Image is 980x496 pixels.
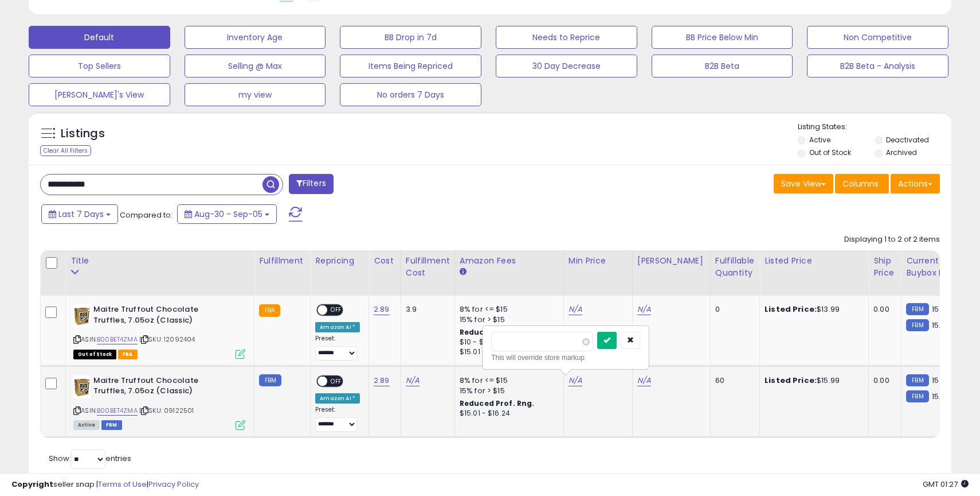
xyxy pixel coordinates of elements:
[460,398,535,408] b: Reduced Prof. Rng.
[58,208,104,220] span: Last 7 Days
[315,322,360,332] div: Amazon AI *
[340,26,481,49] button: BB Drop in 7d
[460,255,559,267] div: Amazon Fees
[41,204,118,224] button: Last 7 Days
[29,26,170,49] button: Default
[765,375,817,386] b: Listed Price:
[185,83,326,106] button: my view
[340,83,481,106] button: No orders 7 Days
[460,347,555,357] div: $15.01 - $16.24
[891,174,940,193] button: Actions
[460,338,555,347] div: $10 - $10.83
[328,305,346,315] span: OFF
[842,178,879,189] span: Columns
[118,350,138,359] span: FBA
[406,304,446,315] div: 3.9
[315,255,364,267] div: Repricing
[496,26,637,49] button: Needs to Reprice
[460,304,555,315] div: 8% for <= $15
[259,255,305,267] div: Fulfillment
[932,304,939,315] span: 15
[765,375,860,386] div: $15.99
[49,453,131,464] span: Show: entries
[774,174,833,193] button: Save View
[73,420,100,430] span: All listings currently available for purchase on Amazon
[93,375,233,400] b: Maitre Truffout Chocolate Truffles, 7.05oz (Classic)
[406,375,420,386] a: N/A
[259,304,280,317] small: FBA
[328,376,346,386] span: OFF
[809,135,830,145] label: Active
[715,255,755,279] div: Fulfillable Quantity
[11,479,199,490] div: seller snap | |
[139,406,194,415] span: | SKU: 09122501
[873,304,892,315] div: 0.00
[932,375,939,386] span: 15
[406,255,450,279] div: Fulfillment Cost
[73,304,91,327] img: 41KAXyFT9gL._SL40_.jpg
[652,26,793,49] button: BB Price Below Min
[374,255,396,267] div: Cost
[906,303,928,315] small: FBM
[460,327,535,337] b: Reduced Prof. Rng.
[873,255,896,279] div: Ship Price
[569,304,582,315] a: N/A
[637,304,651,315] a: N/A
[61,126,105,142] h5: Listings
[185,55,326,77] button: Selling @ Max
[886,135,929,145] label: Deactivated
[807,26,948,49] button: Non Competitive
[11,479,53,490] strong: Copyright
[906,374,928,386] small: FBM
[460,375,555,386] div: 8% for <= $15
[460,267,467,277] small: Amazon Fees.
[637,255,705,267] div: [PERSON_NAME]
[932,320,950,331] span: 15.27
[765,304,860,315] div: $13.99
[652,55,793,77] button: B2B Beta
[374,304,390,315] a: 2.89
[315,393,360,404] div: Amazon AI *
[73,350,116,359] span: All listings that are currently out of stock and unavailable for purchase on Amazon
[906,390,928,402] small: FBM
[569,375,582,386] a: N/A
[194,208,262,220] span: Aug-30 - Sep-05
[98,479,147,490] a: Terms of Use
[177,204,277,224] button: Aug-30 - Sep-05
[101,420,122,430] span: FBM
[798,122,951,133] p: Listing States:
[70,255,249,267] div: Title
[97,406,138,416] a: B00BET4ZMA
[97,335,138,344] a: B00BET4ZMA
[906,319,928,331] small: FBM
[886,148,917,157] label: Archived
[569,255,628,267] div: Min Price
[496,55,637,77] button: 30 Day Decrease
[835,174,889,193] button: Columns
[932,391,950,402] span: 15.27
[460,386,555,396] div: 15% for > $15
[873,375,892,386] div: 0.00
[340,55,481,77] button: Items Being Repriced
[923,479,969,490] span: 2025-09-16 01:27 GMT
[765,304,817,315] b: Listed Price:
[120,210,173,220] span: Compared to:
[148,479,199,490] a: Privacy Policy
[715,304,751,315] div: 0
[906,255,965,279] div: Current Buybox Price
[315,406,360,432] div: Preset:
[460,409,555,418] div: $15.01 - $16.24
[40,145,91,156] div: Clear All Filters
[73,375,245,429] div: ASIN:
[844,234,940,245] div: Displaying 1 to 2 of 2 items
[185,26,326,49] button: Inventory Age
[491,352,640,363] div: This will override store markup
[29,83,170,106] button: [PERSON_NAME]'s View
[765,255,864,267] div: Listed Price
[93,304,233,328] b: Maitre Truffout Chocolate Truffles, 7.05oz (Classic)
[809,148,851,157] label: Out of Stock
[715,375,751,386] div: 60
[139,335,195,344] span: | SKU: 12092404
[29,55,170,77] button: Top Sellers
[73,375,91,398] img: 41KAXyFT9gL._SL40_.jpg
